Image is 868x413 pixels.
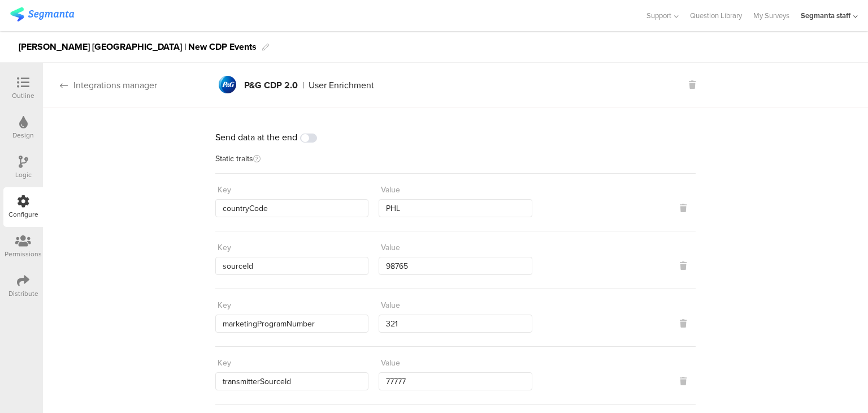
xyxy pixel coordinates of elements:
[215,131,696,144] div: Send data at the end
[8,209,38,220] div: Configure
[381,242,400,253] div: Value
[379,199,532,217] input: Enter value...
[218,299,231,311] div: Key
[19,38,257,56] div: [PERSON_NAME] [GEOGRAPHIC_DATA] | New CDP Events
[215,155,696,174] div: Static traits
[12,91,34,101] div: Outline
[10,7,74,21] img: segmanta logo
[215,199,368,217] input: Enter key...
[309,81,374,90] div: User Enrichment
[379,372,532,390] input: Enter value...
[12,130,34,140] div: Design
[215,257,368,275] input: Enter key...
[218,357,231,369] div: Key
[244,81,298,90] div: P&G CDP 2.0
[15,170,32,180] div: Logic
[381,357,400,369] div: Value
[381,184,400,196] div: Value
[215,372,368,390] input: Enter key...
[302,81,304,90] div: |
[379,257,532,275] input: Enter value...
[8,289,38,299] div: Distribute
[43,79,157,92] div: Integrations manager
[646,10,671,21] span: Support
[5,249,42,259] div: Permissions
[379,315,532,333] input: Enter value...
[381,299,400,311] div: Value
[218,184,231,196] div: Key
[801,10,850,21] div: Segmanta staff
[218,242,231,253] div: Key
[215,315,368,333] input: Enter key...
